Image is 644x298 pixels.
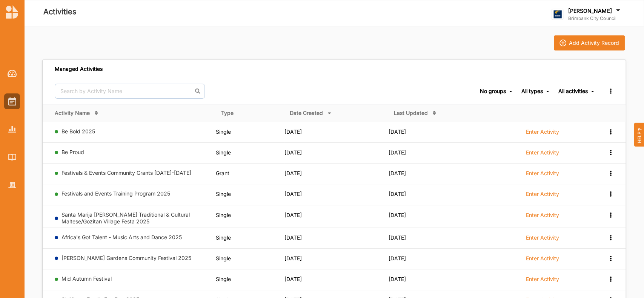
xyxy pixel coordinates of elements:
a: Enter Activity [526,149,559,160]
span: [DATE] [284,255,302,261]
label: Enter Activity [526,128,559,135]
span: [DATE] [284,276,302,282]
span: [DATE] [284,170,302,176]
th: Type [216,104,285,122]
a: Activities [4,93,20,109]
a: Santa Marija [PERSON_NAME] Traditional & Cultural Maltese/Gozitan Village Festa 2025 [61,211,190,225]
img: Activities [8,97,16,105]
span: [DATE] [284,234,302,241]
div: Last Updated [394,110,428,116]
label: Brimbank City Council [568,15,622,21]
img: logo [6,5,18,19]
div: Managed Activities [55,66,103,72]
button: iconAdd Activity Record [554,35,625,50]
label: Enter Activity [526,191,559,197]
span: [DATE] [389,149,406,156]
span: [DATE] [389,255,406,261]
label: Activities [43,6,77,18]
a: Enter Activity [526,275,559,287]
img: Library [8,154,16,160]
span: [DATE] [389,212,406,218]
span: [DATE] [284,149,302,156]
span: Single [216,255,231,261]
a: Enter Activity [526,211,559,223]
span: [DATE] [389,128,406,135]
img: Reports [8,126,16,132]
a: Library [4,149,20,165]
a: Organisation [4,177,20,193]
span: [DATE] [284,128,302,135]
img: Organisation [8,182,16,188]
div: Date Created [290,110,323,116]
span: Single [216,276,231,282]
div: All activities [558,88,588,95]
span: [DATE] [389,234,406,241]
img: Dashboard [8,70,17,77]
label: Enter Activity [526,255,559,262]
a: Enter Activity [526,170,559,181]
a: Reports [4,121,20,137]
label: Enter Activity [526,276,559,283]
label: Enter Activity [526,170,559,177]
a: Festivals and Events Training Program 2025 [61,190,170,197]
span: Grant [216,170,229,176]
label: Enter Activity [526,234,559,241]
label: Enter Activity [526,212,559,219]
img: icon [559,40,566,46]
input: Search by Activity Name [55,84,205,99]
a: Dashboard [4,66,20,81]
a: Be Bold 2025 [61,128,95,134]
span: [DATE] [389,170,406,176]
a: Mid Autumn Festival [61,275,112,282]
span: [DATE] [284,212,302,218]
a: Festivals & Events Community Grants [DATE]-[DATE] [61,170,191,176]
span: Single [216,212,231,218]
span: Single [216,191,231,197]
div: Add Activity Record [569,40,619,46]
img: logo [552,9,563,20]
div: All types [521,88,543,95]
a: Enter Activity [526,128,559,139]
div: No groups [480,88,506,95]
a: Enter Activity [526,190,559,202]
span: Single [216,149,231,156]
span: Single [216,234,231,241]
a: Enter Activity [526,234,559,245]
a: [PERSON_NAME] Gardens Community Festival 2025 [61,255,191,261]
span: [DATE] [284,191,302,197]
a: Africa's Got Talent - Music Arts and Dance 2025 [61,234,182,240]
label: [PERSON_NAME] [568,8,612,14]
label: Enter Activity [526,149,559,156]
span: [DATE] [389,191,406,197]
span: [DATE] [389,276,406,282]
a: Enter Activity [526,255,559,266]
a: Be Proud [61,149,84,155]
span: Single [216,128,231,135]
div: Activity Name [55,110,90,116]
